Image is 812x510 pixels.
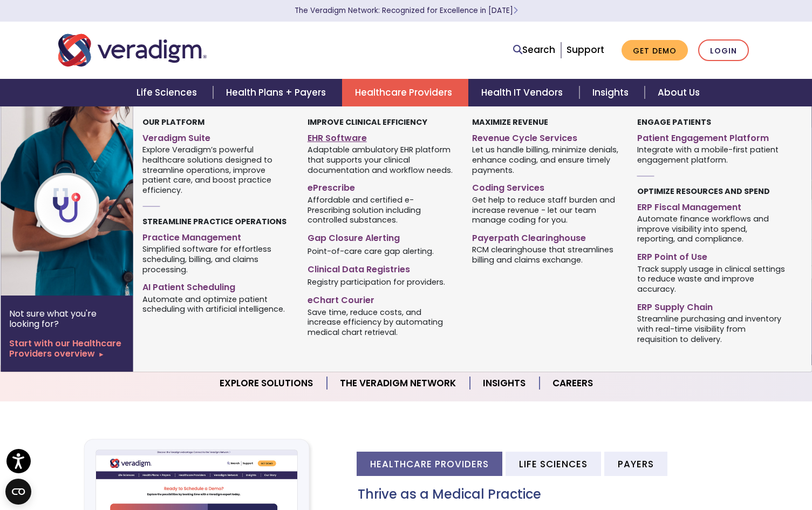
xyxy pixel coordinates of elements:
span: Automate and optimize patient scheduling with artificial intelligence. [142,293,291,314]
li: Life Sciences [506,452,601,476]
a: About Us [645,79,713,106]
a: Health IT Vendors [468,79,579,106]
a: Get Demo [622,40,688,61]
a: Search [513,43,555,57]
a: Healthcare Providers [342,79,468,106]
a: EHR Software [308,129,456,144]
span: Automate finance workflows and improve visibility into spend, reporting, and compliance. [637,213,786,244]
strong: Optimize Resources and Spend [637,186,770,197]
a: Veradigm Suite [142,129,291,144]
a: Clinical Data Registries [308,260,456,276]
strong: Our Platform [142,117,204,127]
a: Coding Services [472,178,621,194]
strong: Engage Patients [637,117,711,127]
button: Open CMP widget [5,479,31,505]
a: The Veradigm Network [327,370,470,397]
span: Registry participation for providers. [308,277,445,287]
a: Start with our Healthcare Providers overview [9,338,125,359]
span: Get help to reduce staff burden and increase revenue - let our team manage coding for you. [472,194,621,225]
span: Streamline purchasing and inventory with real-time visibility from requisition to delivery. [637,313,786,345]
a: Practice Management [142,228,291,244]
a: Careers [540,370,606,397]
a: AI Patient Scheduling [142,278,291,293]
a: Login [698,39,749,62]
a: ERP Fiscal Management [637,198,786,213]
img: Healthcare Provider [1,106,174,296]
a: ERP Point of Use [637,247,786,263]
span: Adaptable ambulatory EHR platform that supports your clinical documentation and workflow needs. [308,144,456,176]
a: ERP Supply Chain [637,298,786,313]
a: Explore Solutions [207,370,327,397]
a: ePrescribe [308,178,456,194]
strong: Improve Clinical Efficiency [308,117,427,127]
img: Veradigm logo [58,32,207,68]
span: Point-of-care care gap alerting. [308,245,434,256]
strong: Streamline Practice Operations [142,216,286,227]
span: Track supply usage in clinical settings to reduce waste and improve accuracy. [637,263,786,294]
a: Insights [579,79,645,106]
a: Support [567,43,604,56]
li: Healthcare Providers [357,452,502,476]
span: Affordable and certified e-Prescribing solution including controlled substances. [308,194,456,225]
span: Let us handle billing, minimize denials, enhance coding, and ensure timely payments. [472,144,621,176]
a: Payerpath Clearinghouse [472,229,621,244]
span: Save time, reduce costs, and increase efficiency by automating medical chart retrieval. [308,306,456,338]
span: Explore Veradigm’s powerful healthcare solutions designed to streamline operations, improve patie... [142,144,291,196]
h3: Thrive as a Medical Practice [358,487,754,502]
span: Learn More [513,5,518,16]
a: Revenue Cycle Services [472,129,621,144]
span: RCM clearinghouse that streamlines billing and claims exchange. [472,244,621,265]
a: Gap Closure Alerting [308,229,456,244]
a: Patient Engagement Platform [637,129,786,144]
a: Insights [470,370,540,397]
p: Not sure what you're looking for? [9,308,125,329]
span: Simplified software for effortless scheduling, billing, and claims processing. [142,244,291,275]
span: Integrate with a mobile-first patient engagement platform. [637,144,786,165]
a: The Veradigm Network: Recognized for Excellence in [DATE]Learn More [295,5,518,16]
iframe: Drift Chat Widget [758,456,799,497]
a: eChart Courier [308,291,456,306]
a: Life Sciences [124,79,213,106]
strong: Maximize Revenue [472,117,548,127]
a: Health Plans + Payers [213,79,342,106]
li: Payers [604,452,667,476]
